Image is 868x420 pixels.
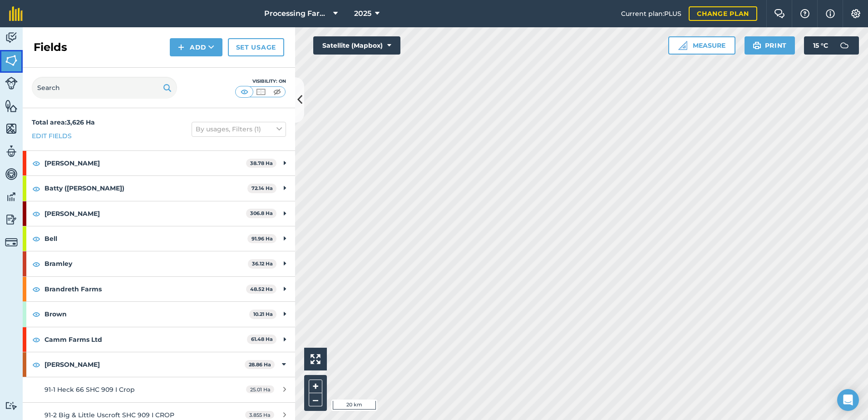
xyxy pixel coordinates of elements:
[44,176,247,200] strong: Batty ([PERSON_NAME])
[689,6,757,21] a: Change plan
[228,38,284,56] a: Set usage
[250,160,273,166] strong: 38.78 Ha
[813,36,828,55] span: 15 ° C
[23,251,295,276] div: Bramley36.12 Ha
[32,131,72,141] a: Edit fields
[245,411,274,419] span: 3.855 Ha
[252,235,273,242] strong: 91.96 Ha
[745,36,795,55] button: Print
[44,151,246,175] strong: [PERSON_NAME]
[44,352,245,377] strong: [PERSON_NAME]
[32,208,40,219] img: svg+xml;base64,PHN2ZyB4bWxucz0iaHR0cDovL3d3dy53My5vcmcvMjAwMC9zdmciIHdpZHRoPSIxOCIgaGVpZ2h0PSIyNC...
[271,87,283,96] img: svg+xml;base64,PHN2ZyB4bWxucz0iaHR0cDovL3d3dy53My5vcmcvMjAwMC9zdmciIHdpZHRoPSI1MCIgaGVpZ2h0PSI0MC...
[804,36,859,55] button: 15 °C
[799,9,810,18] img: A question mark icon
[44,302,249,326] strong: Brown
[32,284,40,295] img: svg+xml;base64,PHN2ZyB4bWxucz0iaHR0cDovL3d3dy53My5vcmcvMjAwMC9zdmciIHdpZHRoPSIxOCIgaGVpZ2h0PSIyNC...
[32,309,40,320] img: svg+xml;base64,PHN2ZyB4bWxucz0iaHR0cDovL3d3dy53My5vcmcvMjAwMC9zdmciIHdpZHRoPSIxOCIgaGVpZ2h0PSIyNC...
[239,87,250,96] img: svg+xml;base64,PHN2ZyB4bWxucz0iaHR0cDovL3d3dy53My5vcmcvMjAwMC9zdmciIHdpZHRoPSI1MCIgaGVpZ2h0PSI0MC...
[250,210,273,216] strong: 306.8 Ha
[23,226,295,251] div: Bell91.96 Ha
[235,78,286,85] div: Visibility: On
[32,183,40,194] img: svg+xml;base64,PHN2ZyB4bWxucz0iaHR0cDovL3d3dy53My5vcmcvMjAwMC9zdmciIHdpZHRoPSIxOCIgaGVpZ2h0PSIyNC...
[23,176,295,200] div: Batty ([PERSON_NAME])72.14 Ha
[252,260,273,267] strong: 36.12 Ha
[255,87,266,96] img: svg+xml;base64,PHN2ZyB4bWxucz0iaHR0cDovL3d3dy53My5vcmcvMjAwMC9zdmciIHdpZHRoPSI1MCIgaGVpZ2h0PSI0MC...
[44,277,246,301] strong: Brandreth Farms
[170,38,222,56] button: Add
[23,377,295,402] a: 91-1 Heck 66 SHC 909 I Crop25.01 Ha
[826,8,835,19] img: svg+xml;base64,PHN2ZyB4bWxucz0iaHR0cDovL3d3dy53My5vcmcvMjAwMC9zdmciIHdpZHRoPSIxNyIgaGVpZ2h0PSIxNy...
[850,9,861,18] img: A cog icon
[311,354,321,364] img: Four arrows, one pointing top left, one top right, one bottom right and the last bottom left
[32,233,40,244] img: svg+xml;base64,PHN2ZyB4bWxucz0iaHR0cDovL3d3dy53My5vcmcvMjAwMC9zdmciIHdpZHRoPSIxOCIgaGVpZ2h0PSIyNC...
[32,259,40,270] img: svg+xml;base64,PHN2ZyB4bWxucz0iaHR0cDovL3d3dy53My5vcmcvMjAwMC9zdmciIHdpZHRoPSIxOCIgaGVpZ2h0PSIyNC...
[5,31,18,45] img: svg+xml;base64,PD94bWwgdmVyc2lvbj0iMS4wIiBlbmNvZGluZz0idXRmLTgiPz4KPCEtLSBHZW5lcmF0b3I6IEFkb2JlIE...
[354,8,371,19] span: 2025
[23,151,295,175] div: [PERSON_NAME]38.78 Ha
[251,336,273,342] strong: 61.48 Ha
[250,286,273,292] strong: 48.52 Ha
[5,213,18,226] img: svg+xml;base64,PD94bWwgdmVyc2lvbj0iMS4wIiBlbmNvZGluZz0idXRmLTgiPz4KPCEtLSBHZW5lcmF0b3I6IEFkb2JlIE...
[23,302,295,326] div: Brown10.21 Ha
[44,201,246,226] strong: [PERSON_NAME]
[44,226,247,251] strong: Bell
[313,36,400,55] button: Satellite (Mapbox)
[32,359,40,370] img: svg+xml;base64,PHN2ZyB4bWxucz0iaHR0cDovL3d3dy53My5vcmcvMjAwMC9zdmciIHdpZHRoPSIxOCIgaGVpZ2h0PSIyNC...
[668,36,735,55] button: Measure
[178,42,184,53] img: svg+xml;base64,PHN2ZyB4bWxucz0iaHR0cDovL3d3dy53My5vcmcvMjAwMC9zdmciIHdpZHRoPSIxNCIgaGVpZ2h0PSIyNC...
[44,251,248,276] strong: Bramley
[249,361,271,368] strong: 28.86 Ha
[192,122,286,136] button: By usages, Filters (1)
[5,99,18,113] img: svg+xml;base64,PHN2ZyB4bWxucz0iaHR0cDovL3d3dy53My5vcmcvMjAwMC9zdmciIHdpZHRoPSI1NiIgaGVpZ2h0PSI2MC...
[5,236,18,249] img: svg+xml;base64,PD94bWwgdmVyc2lvbj0iMS4wIiBlbmNvZGluZz0idXRmLTgiPz4KPCEtLSBHZW5lcmF0b3I6IEFkb2JlIE...
[32,158,40,169] img: svg+xml;base64,PHN2ZyB4bWxucz0iaHR0cDovL3d3dy53My5vcmcvMjAwMC9zdmciIHdpZHRoPSIxOCIgaGVpZ2h0PSIyNC...
[5,54,18,67] img: svg+xml;base64,PHN2ZyB4bWxucz0iaHR0cDovL3d3dy53My5vcmcvMjAwMC9zdmciIHdpZHRoPSI1NiIgaGVpZ2h0PSI2MC...
[23,352,295,377] div: [PERSON_NAME]28.86 Ha
[753,40,761,51] img: svg+xml;base64,PHN2ZyB4bWxucz0iaHR0cDovL3d3dy53My5vcmcvMjAwMC9zdmciIHdpZHRoPSIxOSIgaGVpZ2h0PSIyNC...
[253,311,273,317] strong: 10.21 Ha
[774,9,785,18] img: Two speech bubbles overlapping with the left bubble in the forefront
[5,401,18,410] img: svg+xml;base64,PD94bWwgdmVyc2lvbj0iMS4wIiBlbmNvZGluZz0idXRmLTgiPz4KPCEtLSBHZW5lcmF0b3I6IEFkb2JlIE...
[44,327,247,352] strong: Camm Farms Ltd
[835,36,853,55] img: svg+xml;base64,PD94bWwgdmVyc2lvbj0iMS4wIiBlbmNvZGluZz0idXRmLTgiPz4KPCEtLSBHZW5lcmF0b3I6IEFkb2JlIE...
[5,190,18,204] img: svg+xml;base64,PD94bWwgdmVyc2lvbj0iMS4wIiBlbmNvZGluZz0idXRmLTgiPz4KPCEtLSBHZW5lcmF0b3I6IEFkb2JlIE...
[837,389,859,411] div: Open Intercom Messenger
[621,9,681,19] span: Current plan : PLUS
[309,393,322,406] button: –
[252,185,273,191] strong: 72.14 Ha
[5,122,18,135] img: svg+xml;base64,PHN2ZyB4bWxucz0iaHR0cDovL3d3dy53My5vcmcvMjAwMC9zdmciIHdpZHRoPSI1NiIgaGVpZ2h0PSI2MC...
[32,77,177,99] input: Search
[678,41,687,50] img: Ruler icon
[32,118,95,126] strong: Total area : 3,626 Ha
[246,385,274,393] span: 25.01 Ha
[5,77,18,90] img: svg+xml;base64,PD94bWwgdmVyc2lvbj0iMS4wIiBlbmNvZGluZz0idXRmLTgiPz4KPCEtLSBHZW5lcmF0b3I6IEFkb2JlIE...
[34,40,67,55] h2: Fields
[163,82,172,93] img: svg+xml;base64,PHN2ZyB4bWxucz0iaHR0cDovL3d3dy53My5vcmcvMjAwMC9zdmciIHdpZHRoPSIxOSIgaGVpZ2h0PSIyNC...
[44,385,135,394] span: 91-1 Heck 66 SHC 909 I Crop
[23,327,295,352] div: Camm Farms Ltd61.48 Ha
[23,201,295,226] div: [PERSON_NAME]306.8 Ha
[264,8,330,19] span: Processing Farms
[5,167,18,181] img: svg+xml;base64,PD94bWwgdmVyc2lvbj0iMS4wIiBlbmNvZGluZz0idXRmLTgiPz4KPCEtLSBHZW5lcmF0b3I6IEFkb2JlIE...
[5,145,18,158] img: svg+xml;base64,PD94bWwgdmVyc2lvbj0iMS4wIiBlbmNvZGluZz0idXRmLTgiPz4KPCEtLSBHZW5lcmF0b3I6IEFkb2JlIE...
[9,6,23,21] img: fieldmargin Logo
[309,380,322,393] button: +
[44,411,174,419] span: 91-2 Big & Little Uscroft SHC 909 I CROP
[32,334,40,345] img: svg+xml;base64,PHN2ZyB4bWxucz0iaHR0cDovL3d3dy53My5vcmcvMjAwMC9zdmciIHdpZHRoPSIxOCIgaGVpZ2h0PSIyNC...
[23,277,295,301] div: Brandreth Farms48.52 Ha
